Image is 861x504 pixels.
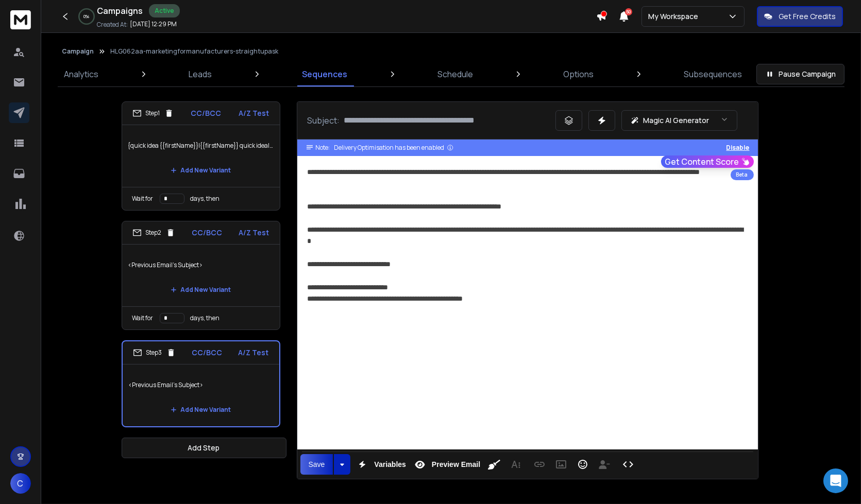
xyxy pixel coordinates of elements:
[678,62,748,86] a: Subsequences
[372,460,408,469] span: Variables
[110,47,278,56] p: HLG062aa-marketingformanufacturers-straightupask
[128,131,274,160] p: {quick idea {{firstName}}|{{firstName}} quick idea|question {{firstName}}|{{firstName}} question|...
[437,68,473,80] p: Schedule
[557,62,600,86] a: Options
[563,68,594,80] p: Options
[182,62,218,86] a: Leads
[122,221,280,330] li: Step2CC/BCCA/Z Test<Previous Email's Subject>Add New VariantWait fordays, then
[149,4,180,18] div: Active
[132,314,154,322] p: Wait for
[352,454,408,475] button: Variables
[239,108,269,118] p: A/Z Test
[334,144,454,152] div: Delivery Optimisation has been enabled
[122,340,280,427] li: Step3CC/BCCA/Z Test<Previous Email's Subject>Add New Variant
[130,20,177,28] p: [DATE] 12:29 PM
[648,11,702,22] p: My Workspace
[484,454,504,475] button: Clean HTML
[239,347,269,358] p: A/Z Test
[239,228,269,238] p: A/Z Test
[64,68,98,80] p: Analytics
[316,144,330,152] span: Note:
[132,195,154,203] p: Wait for
[756,64,845,84] button: Pause Campaign
[192,228,222,238] p: CC/BCC
[410,454,482,475] button: Preview Email
[162,280,240,300] button: Add New Variant
[573,454,593,475] button: Emoticons
[122,438,286,458] button: Add Step
[10,473,31,494] button: C
[731,169,754,180] div: Beta
[97,21,128,29] p: Created At:
[192,347,222,358] p: CC/BCC
[625,8,632,15] span: 50
[191,195,220,203] p: days, then
[661,155,754,168] button: Get Content Score
[300,454,333,475] button: Save
[621,110,737,131] button: Magic AI Generator
[530,454,549,475] button: Insert Link (Ctrl+K)
[296,62,353,86] a: Sequences
[132,109,174,118] div: Step 1
[431,62,479,86] a: Schedule
[595,454,614,475] button: Insert Unsubscribe Link
[506,454,526,475] button: More Text
[84,13,90,20] p: 0 %
[162,160,240,181] button: Add New Variant
[430,460,482,469] span: Preview Email
[618,454,638,475] button: Code View
[162,399,240,420] button: Add New Variant
[122,101,280,211] li: Step1CC/BCCA/Z Test{quick idea {{firstName}}|{{firstName}} quick idea|question {{firstName}}|{{fi...
[727,144,750,152] button: Disable
[551,454,571,475] button: Insert Image (Ctrl+P)
[191,314,220,322] p: days, then
[779,11,836,22] p: Get Free Credits
[189,68,212,80] p: Leads
[97,5,143,17] h1: Campaigns
[191,108,222,118] p: CC/BCC
[823,468,848,493] div: Open Intercom Messenger
[757,6,843,27] button: Get Free Credits
[644,115,710,126] p: Magic AI Generator
[129,371,273,399] p: <Previous Email's Subject>
[133,348,176,357] div: Step 3
[302,68,347,80] p: Sequences
[308,114,340,127] p: Subject:
[132,228,175,237] div: Step 2
[128,251,274,280] p: <Previous Email's Subject>
[684,68,742,80] p: Subsequences
[62,47,94,56] button: Campaign
[58,62,105,86] a: Analytics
